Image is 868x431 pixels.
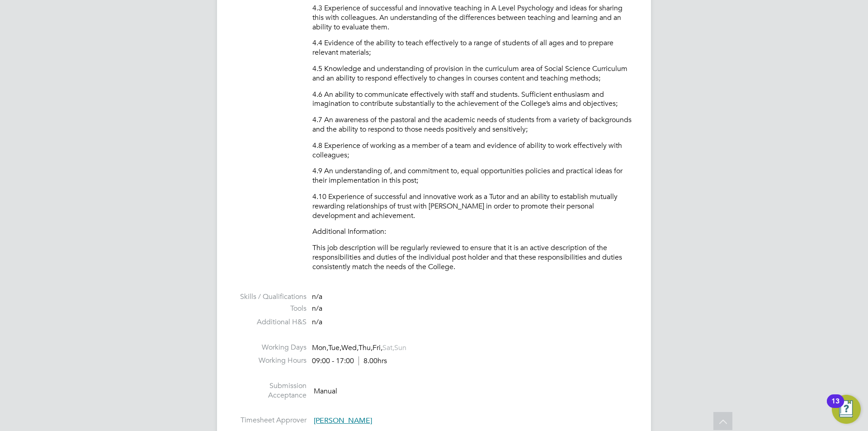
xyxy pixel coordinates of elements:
[235,381,307,400] label: Submission Acceptance
[312,292,322,301] span: n/a
[314,386,337,395] span: Manual
[235,356,307,365] label: Working Hours
[312,192,633,220] p: 4.10 Experience of successful and innovative work as a Tutor and an ability to establish mutually...
[312,166,633,185] p: 4.9 An understanding of, and commitment to, equal opportunities policies and practical ideas for ...
[314,416,372,425] span: [PERSON_NAME]
[394,343,406,352] span: Sun
[235,317,307,327] label: Additional H&S
[359,356,387,365] span: 8.00hrs
[312,304,322,313] span: n/a
[312,90,633,109] p: 4.6 An ability to communicate effectively with staff and students. Sufficient enthusiasm and imag...
[312,227,633,237] p: Additional Information:
[312,243,633,271] p: This job description will be regularly reviewed to ensure that it is an active description of the...
[382,343,394,352] span: Sat,
[359,343,373,352] span: Thu,
[312,141,633,160] p: 4.8 Experience of working as a member of a team and evidence of ability to work effectively with ...
[831,401,840,413] div: 13
[312,64,633,83] p: 4.5 Knowledge and understanding of provision in the curriculum area of Social Science Curriculum ...
[341,343,359,352] span: Wed,
[312,115,633,134] p: 4.7 An awareness of the pastoral and the academic needs of students from a variety of backgrounds...
[312,317,322,327] span: n/a
[312,356,387,366] div: 09:00 - 17:00
[235,304,307,313] label: Tools
[832,395,861,424] button: Open Resource Center, 13 new notifications
[235,292,307,302] label: Skills / Qualifications
[328,343,341,352] span: Tue,
[235,416,307,425] label: Timesheet Approver
[235,343,307,352] label: Working Days
[312,343,328,352] span: Mon,
[312,38,633,57] p: 4.4 Evidence of the ability to teach effectively to a range of students of all ages and to prepar...
[373,343,382,352] span: Fri,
